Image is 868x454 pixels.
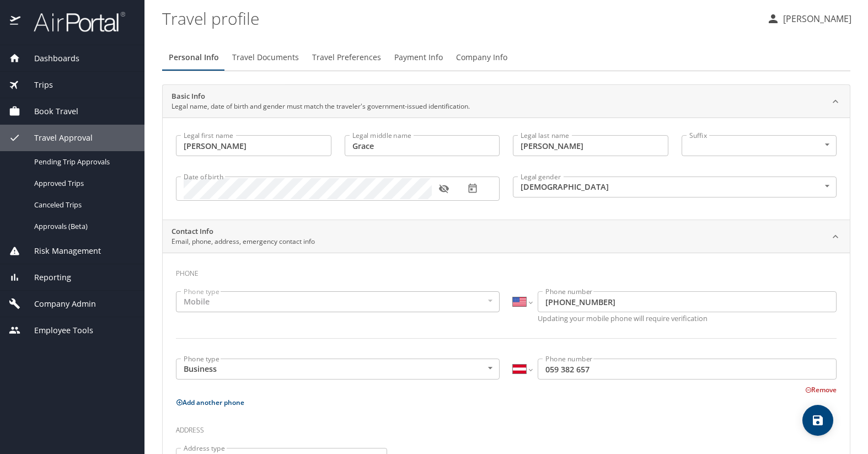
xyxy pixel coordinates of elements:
span: Trips [20,79,53,91]
span: Approvals (Beta) [34,221,131,232]
p: [PERSON_NAME] [780,12,851,25]
div: [DEMOGRAPHIC_DATA] [513,177,837,197]
button: Add another phone [176,398,244,407]
span: Payment Info [394,51,443,65]
span: Book Travel [20,105,78,117]
div: ​ [682,135,837,156]
div: Profile [162,44,850,71]
span: Company Admin [20,298,96,310]
h1: Travel profile [162,1,758,35]
h3: Phone [176,261,837,280]
button: save [802,405,833,436]
span: Personal Info [169,51,219,65]
h2: Contact Info [172,226,315,237]
div: Basic InfoLegal name, date of birth and gender must match the traveler's government-issued identi... [163,117,850,220]
div: Business [176,359,500,380]
p: Legal name, date of birth and gender must match the traveler's government-issued identification. [172,102,470,111]
p: Updating your mobile phone will require verification [538,315,837,322]
span: Reporting [20,271,71,284]
span: Travel Preferences [312,51,381,65]
p: Email, phone, address, emergency contact info [172,237,315,247]
span: Travel Documents [232,51,299,65]
div: Contact InfoEmail, phone, address, emergency contact info [163,220,850,253]
div: Basic InfoLegal name, date of birth and gender must match the traveler's government-issued identi... [163,85,850,118]
h3: Address [176,418,837,437]
h2: Basic Info [172,91,470,102]
div: Mobile [176,291,500,312]
img: airportal-logo.png [22,11,125,33]
span: Pending Trip Approvals [34,157,131,167]
span: Employee Tools [20,324,93,337]
img: icon-airportal.png [10,11,22,33]
span: Approved Trips [34,178,131,189]
span: Travel Approval [20,132,93,144]
span: Canceled Trips [34,200,131,210]
button: Remove [805,385,837,394]
span: Company Info [456,51,507,65]
span: Dashboards [20,52,79,65]
span: Risk Management [20,245,101,257]
button: [PERSON_NAME] [762,9,856,29]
